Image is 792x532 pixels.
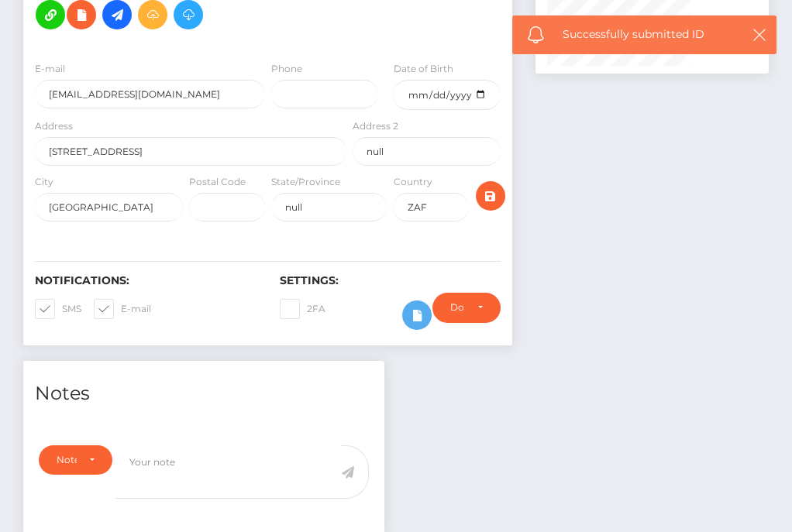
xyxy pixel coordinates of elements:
span: Successfully submitted ID [563,26,739,43]
label: 2FA [280,299,325,319]
label: Address [35,119,73,133]
label: City [35,175,53,189]
label: Address 2 [353,119,398,133]
h6: Notifications: [35,274,257,287]
button: Note Type [39,445,112,475]
label: E-mail [35,62,65,76]
label: State/Province [271,175,340,189]
label: SMS [35,299,81,319]
div: Note Type [57,454,77,466]
label: Date of Birth [393,62,453,76]
h6: Settings: [280,274,501,287]
div: Do not require [450,301,465,314]
button: Do not require [432,293,501,322]
label: Country [393,175,432,189]
label: Phone [271,62,302,76]
label: Postal Code [189,175,246,189]
label: E-mail [94,299,151,319]
h4: Notes [35,380,373,407]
